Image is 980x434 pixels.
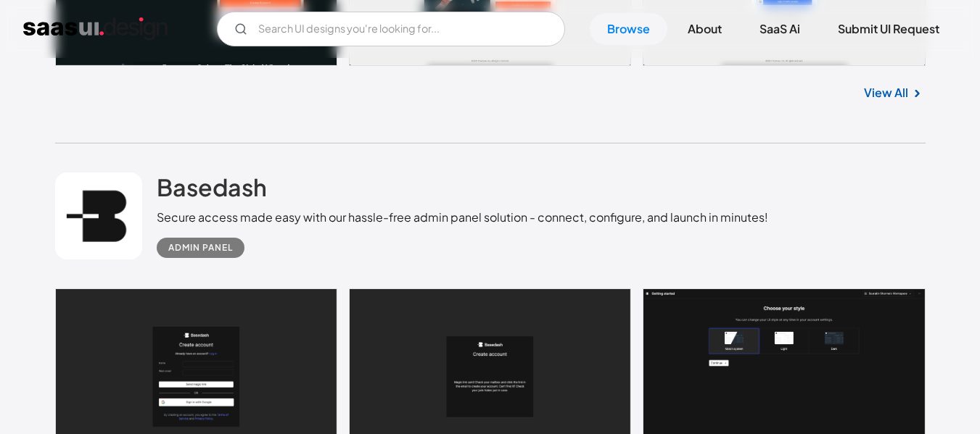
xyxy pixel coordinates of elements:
input: Search UI designs you're looking for... [217,12,565,46]
a: home [23,17,168,41]
form: Email Form [217,12,565,46]
a: About [670,13,739,45]
div: Admin Panel [168,239,233,256]
a: Submit UI Request [820,13,957,45]
a: SaaS Ai [742,13,818,45]
h2: Basedash [157,172,267,201]
a: Browse [590,13,667,45]
a: Basedash [157,172,267,209]
div: Secure access made easy with our hassle-free admin panel solution - connect, configure, and launc... [157,209,768,226]
a: View All [864,84,908,101]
